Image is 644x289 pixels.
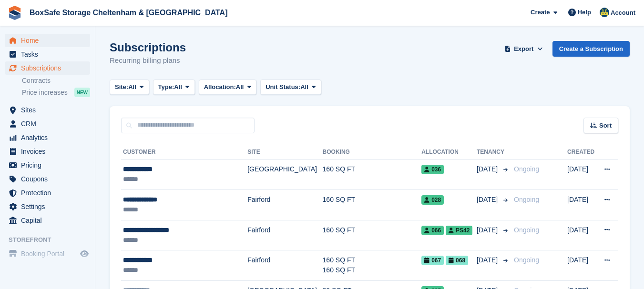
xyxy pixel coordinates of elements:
td: 160 SQ FT [323,190,422,220]
span: Allocation: [204,82,236,92]
span: Analytics [21,131,78,144]
span: [DATE] [477,164,500,174]
span: Home [21,34,78,47]
p: Recurring billing plans [110,55,186,66]
button: Type: All [153,80,195,95]
a: menu [5,145,90,158]
span: Booking Portal [21,247,78,260]
span: Create [531,8,550,17]
td: [DATE] [567,220,597,250]
span: Capital [21,214,78,227]
a: menu [5,214,90,227]
td: Fairford [247,220,322,250]
span: Pricing [21,159,78,172]
td: Fairford [247,190,322,220]
button: Site: All [110,80,149,95]
span: 067 [421,256,444,265]
td: [GEOGRAPHIC_DATA] [247,159,322,190]
span: All [300,82,308,92]
span: Ongoing [514,196,539,203]
td: 160 SQ FT [323,220,422,250]
span: Coupons [21,172,78,186]
span: All [236,82,244,92]
th: Customer [121,145,247,160]
div: NEW [74,88,90,97]
span: Invoices [21,145,78,158]
a: menu [5,117,90,130]
span: Ongoing [514,165,539,173]
span: [DATE] [477,195,500,205]
span: Site: [115,82,128,92]
td: [DATE] [567,190,597,220]
span: All [174,82,182,92]
span: Settings [21,200,78,213]
th: Created [567,145,597,160]
span: Tasks [21,48,78,61]
span: Subscriptions [21,61,78,75]
span: 068 [446,256,468,265]
img: stora-icon-8386f47178a22dfd0bd8f6a31ec36ba5ce8667c1dd55bd0f319d3a0aa187defe.svg [8,6,22,20]
th: Allocation [421,145,477,160]
span: All [128,82,136,92]
a: BoxSafe Storage Cheltenham & [GEOGRAPHIC_DATA] [26,5,231,20]
td: [DATE] [567,250,597,281]
span: [DATE] [477,255,500,265]
span: Storefront [9,235,95,245]
button: Unit Status: All [260,80,321,95]
span: Export [514,44,533,54]
span: PS42 [446,226,472,235]
a: Create a Subscription [552,41,630,57]
a: menu [5,103,90,117]
button: Allocation: All [199,80,257,95]
th: Booking [323,145,422,160]
span: Sort [599,121,612,130]
td: [DATE] [567,159,597,190]
img: Kim Virabi [600,8,609,17]
a: menu [5,159,90,172]
button: Export [503,41,545,57]
a: menu [5,34,90,47]
span: Type: [158,82,174,92]
h1: Subscriptions [110,41,186,54]
a: menu [5,200,90,213]
a: menu [5,172,90,186]
span: CRM [21,117,78,130]
span: Sites [21,103,78,117]
a: menu [5,247,90,260]
span: [DATE] [477,225,500,235]
span: Protection [21,186,78,199]
a: menu [5,186,90,199]
span: 036 [421,165,444,174]
span: Price increases [22,88,68,97]
a: menu [5,61,90,75]
span: Ongoing [514,226,539,234]
td: 160 SQ FT 160 SQ FT [323,250,422,281]
a: menu [5,48,90,61]
a: Price increases NEW [22,87,90,98]
span: Help [578,8,591,17]
td: 160 SQ FT [323,159,422,190]
td: Fairford [247,250,322,281]
a: Contracts [22,76,90,85]
span: Ongoing [514,256,539,264]
a: menu [5,131,90,144]
th: Site [247,145,322,160]
th: Tenancy [477,145,510,160]
span: 066 [421,226,444,235]
span: 028 [421,195,444,205]
span: Unit Status: [266,82,300,92]
a: Preview store [79,248,90,259]
span: Account [611,8,635,18]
